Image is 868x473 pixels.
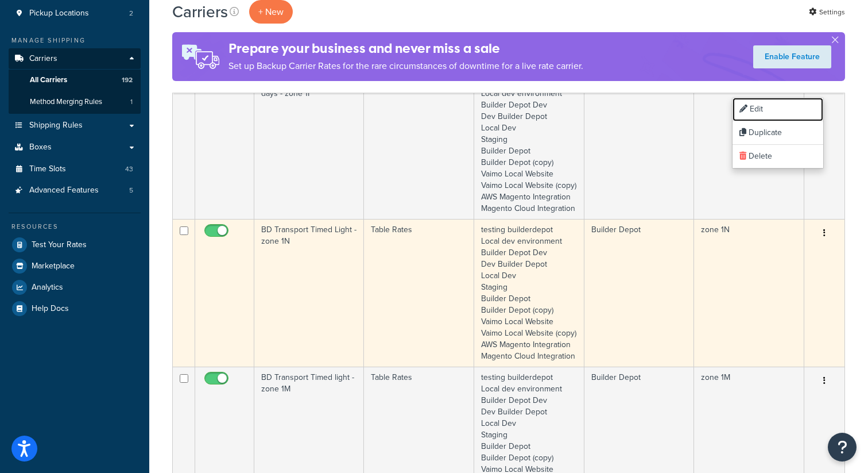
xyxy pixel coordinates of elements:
td: Builder Depot [584,71,695,219]
a: Enable Feature [753,45,831,68]
div: Manage Shipping [9,36,141,45]
a: Advanced Features 5 [9,180,141,201]
span: Method Merging Rules [30,97,102,107]
li: Pickup Locations [9,3,141,24]
span: 192 [122,75,133,85]
span: Pickup Locations [29,9,89,18]
span: All Carriers [30,75,67,85]
a: Pickup Locations 2 [9,3,141,24]
a: Method Merging Rules 1 [9,91,141,113]
td: BD Transport Timed light 3 days - zone 1I [254,71,364,219]
td: zone 1N [694,219,804,367]
span: Help Docs [32,304,69,314]
td: testing builderdepot Local dev environment Builder Depot Dev Dev Builder Depot Local Dev Staging ... [474,219,584,367]
a: Marketplace [9,256,141,276]
span: Carriers [29,54,57,64]
td: Builder Depot [584,219,695,367]
a: Shipping Rules [9,115,141,136]
span: 1 [130,97,133,107]
p: Set up Backup Carrier Rates for the rare circumstances of downtime for a live rate carrier. [228,58,583,74]
a: Analytics [9,277,141,298]
a: Boxes [9,137,141,158]
li: All Carriers [9,70,141,91]
td: testing builderdepot Local dev environment Builder Depot Dev Dev Builder Depot Local Dev Staging ... [474,71,584,219]
a: All Carriers 192 [9,70,141,91]
li: Advanced Features [9,180,141,201]
a: Help Docs [9,298,141,319]
a: Edit [733,98,823,121]
span: Marketplace [32,262,75,271]
td: zone 1I [694,71,804,219]
a: Time Slots 43 [9,159,141,180]
span: Test Your Rates [32,240,87,250]
a: Duplicate [733,121,823,145]
button: Open Resource Center [828,433,857,462]
span: Time Slots [29,164,66,174]
a: Carriers [9,48,141,70]
td: Table Rates [364,219,474,367]
a: Delete [733,145,823,168]
img: ad-rules-rateshop-fe6ec290ccb7230408bd80ed9643f0289d75e0ffd9eb532fc0e269fcd187b520.png [172,32,228,81]
td: Table Rates [364,71,474,219]
a: Settings [809,4,845,20]
span: Analytics [32,283,63,293]
li: Method Merging Rules [9,91,141,113]
div: Resources [9,222,141,232]
td: BD Transport Timed Light - zone 1N [254,219,364,367]
span: 5 [129,186,133,195]
h1: Carriers [172,1,228,23]
li: Carriers [9,48,141,114]
span: 43 [125,164,133,174]
span: Advanced Features [29,186,99,195]
li: Time Slots [9,159,141,180]
span: Shipping Rules [29,121,83,130]
span: Boxes [29,143,52,152]
span: 2 [129,9,133,18]
h4: Prepare your business and never miss a sale [228,39,583,58]
a: Test Your Rates [9,234,141,255]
